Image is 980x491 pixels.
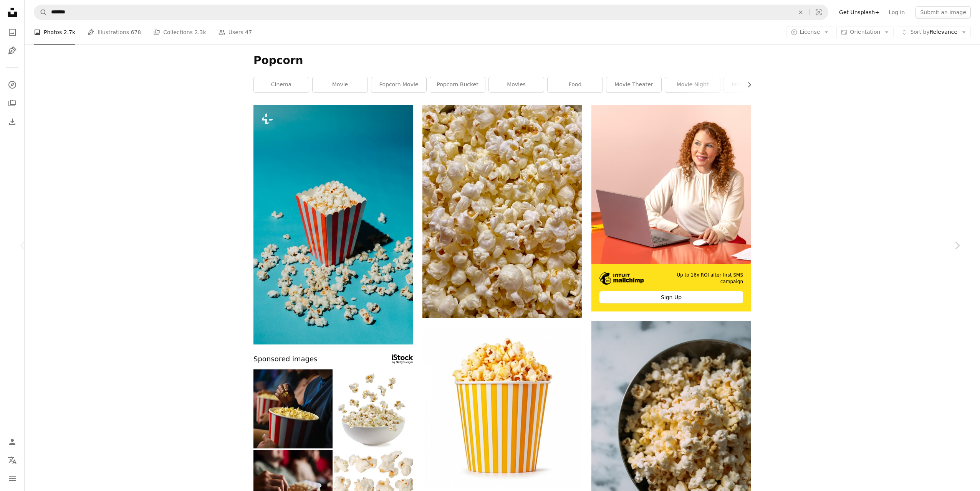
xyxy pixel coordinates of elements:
div: Sign Up [599,291,743,303]
button: Menu [5,471,20,486]
button: Clear [792,5,809,20]
a: Log in [884,6,909,18]
span: Sort by [910,29,929,35]
img: cooked popcorn [422,105,582,318]
span: 2.3k [194,28,206,36]
img: a red and white striped paper cup filled with popcorn [253,105,413,344]
a: movie [313,77,367,92]
a: Photos [5,25,20,40]
a: popcorn bucket [430,77,485,92]
button: License [786,26,834,38]
a: Get Unsplash+ [834,6,884,18]
a: movie theater [606,77,661,92]
a: cinema [254,77,309,92]
a: cooked popcorn [422,208,582,215]
img: Popcorn Pick: A Moviegoer's Delight [253,369,333,448]
a: movies [489,77,544,92]
button: Search Unsplash [34,5,47,20]
a: food [548,77,603,92]
a: movie night [665,77,720,92]
img: file-1690386555781-336d1949dad1image [599,272,644,285]
a: Explore [5,77,20,92]
a: Illustrations [5,43,20,58]
span: Relevance [910,28,957,36]
a: Log in / Sign up [5,434,20,450]
button: Submit an image [915,6,971,18]
a: a yellow and white striped cup filled with popcorn [422,403,582,410]
img: a yellow and white striped cup filled with popcorn [422,327,582,487]
a: Collections [5,96,20,111]
form: Find visuals sitewide [34,5,828,20]
a: Collections 2.3k [153,20,206,44]
span: Orientation [850,29,880,35]
span: 678 [131,28,141,36]
img: Popcorn falling into a plate on a white background. Isolated [334,369,413,448]
button: scroll list to the right [742,77,751,92]
a: Users 47 [219,20,252,44]
a: Up to 16x ROI after first SMS campaignSign Up [591,105,751,311]
a: photo of popcorn kernels [591,433,751,440]
h1: Popcorn [253,54,751,68]
a: Illustrations 678 [88,20,141,44]
button: Visual search [809,5,828,20]
a: a red and white striped paper cup filled with popcorn [253,221,413,228]
a: Download History [5,114,20,129]
span: License [800,29,820,35]
span: Sponsored images [253,354,317,365]
a: popcorn movie [371,77,426,92]
img: file-1722962837469-d5d3a3dee0c7image [591,105,751,265]
button: Sort byRelevance [897,26,971,38]
span: Up to 16x ROI after first SMS campaign [655,272,743,285]
span: 47 [245,28,252,36]
a: Next [934,209,980,282]
button: Language [5,453,20,468]
a: movie popcorn [724,77,779,92]
button: Orientation [836,26,894,38]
